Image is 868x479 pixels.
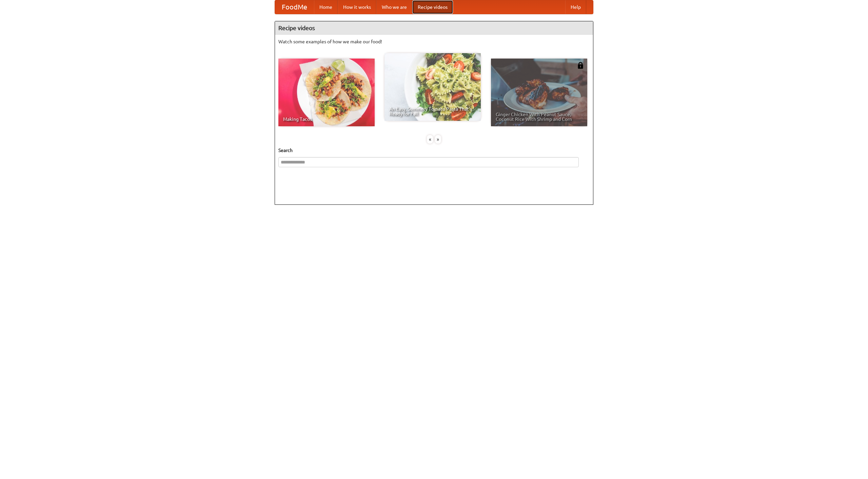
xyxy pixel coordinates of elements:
p: Watch some examples of how we make our food! [278,38,590,45]
a: Home [314,0,338,14]
div: « [427,135,433,144]
a: How it works [338,0,376,14]
a: Making Tacos [278,59,375,126]
span: An Easy, Summery Tomato Pasta That's Ready for Fall [389,107,476,116]
a: FoodMe [275,0,314,14]
a: An Easy, Summery Tomato Pasta That's Ready for Fall [384,53,481,121]
a: Recipe videos [412,0,453,14]
a: Help [565,0,586,14]
h5: Search [278,147,590,154]
span: Making Tacos [283,117,370,122]
h4: Recipe videos [275,21,593,35]
div: » [435,135,441,144]
img: 483408.png [577,62,584,69]
a: Who we are [376,0,412,14]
